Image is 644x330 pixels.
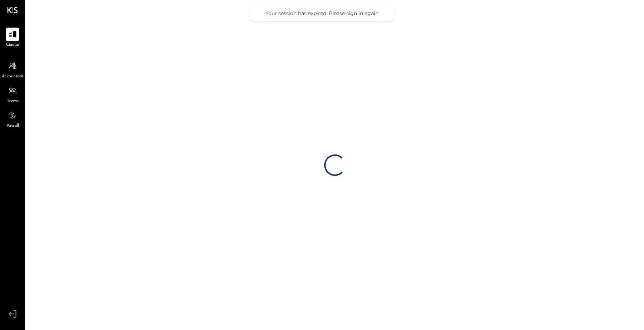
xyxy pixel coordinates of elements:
span: Teams [7,98,19,105]
span: Accountant [2,73,24,80]
a: Payroll [0,109,25,129]
a: Queue [0,28,25,48]
span: Queue [6,42,19,48]
div: Your session has expired. Please sign in again [258,10,386,16]
a: Accountant [0,59,25,80]
a: Teams [0,84,25,105]
span: Payroll [6,123,19,129]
